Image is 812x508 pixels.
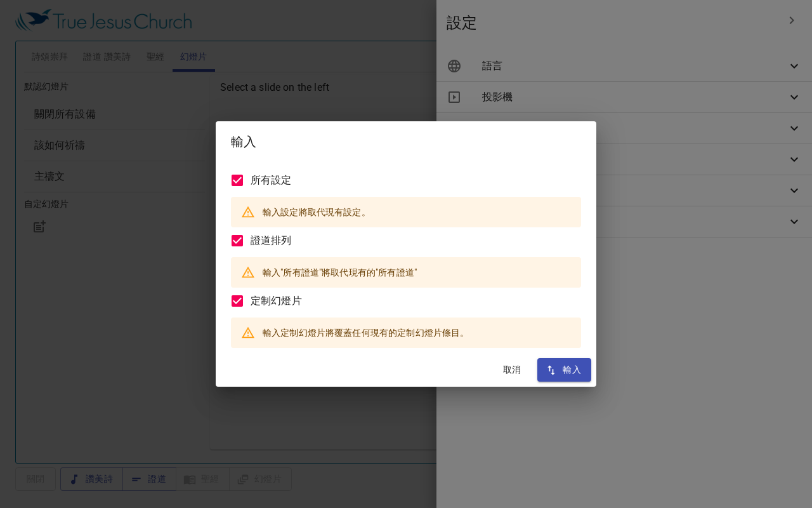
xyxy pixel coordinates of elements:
[251,173,292,188] span: 所有設定
[231,131,581,152] h2: 輸入
[497,362,527,378] span: 取消
[251,233,292,248] span: 證道排列
[251,293,302,309] span: 定制幻燈片
[537,358,591,382] button: 輸入
[547,362,581,378] span: 輸入
[263,261,417,284] div: 輸入"所有證道"將取代現有的"所有證道"
[263,201,370,224] div: 輸入設定將取代現有設定。
[492,358,532,382] button: 取消
[263,321,469,344] div: 輸入定制幻燈片將覆蓋任何現有的定制幻燈片條目。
